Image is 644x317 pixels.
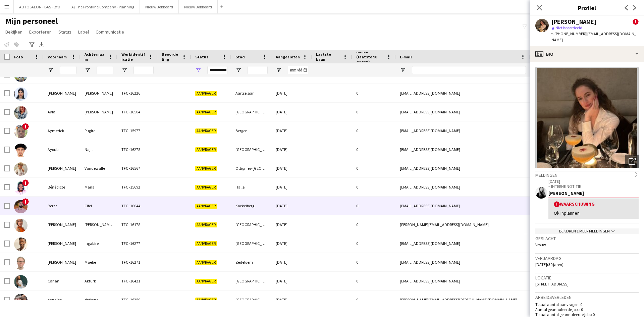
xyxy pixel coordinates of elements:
[117,103,158,121] div: TFC -16504
[80,272,117,290] div: Aktürk
[272,197,312,215] div: [DATE]
[231,272,272,290] div: [GEOGRAPHIC_DATA]
[44,215,80,234] div: [PERSON_NAME]
[396,234,530,253] div: [EMAIL_ADDRESS][DOMAIN_NAME]
[625,155,639,168] div: Foto's pop-up openen
[195,110,217,115] span: Aanvrager
[29,29,52,35] span: Exporteren
[551,19,596,25] div: [PERSON_NAME]
[66,0,140,13] button: A/ The Frontline Company - Planning
[272,272,312,290] div: [DATE]
[117,215,158,234] div: TFC -16178
[44,178,80,196] div: Bénédicte
[551,31,586,36] span: t. [PHONE_NUMBER]
[195,147,217,152] span: Aanvrager
[121,52,146,62] span: Werkidentificatie
[535,171,639,178] div: Meldingen
[352,121,396,140] div: 0
[22,179,29,186] span: !
[396,178,530,196] div: [EMAIL_ADDRESS][DOMAIN_NAME]
[44,121,80,140] div: Aymerick
[195,222,217,227] span: Aanvrager
[248,66,268,74] input: Stad Filter Invoer
[117,140,158,159] div: TFC -16278
[530,3,644,12] h3: Profiel
[195,298,217,303] span: Aanvrager
[400,54,412,59] span: E-mail
[44,272,80,290] div: Canan
[231,140,272,159] div: [GEOGRAPHIC_DATA][PERSON_NAME]
[535,262,563,267] span: [DATE] (30 jaren)
[80,84,117,102] div: [PERSON_NAME]
[272,103,312,121] div: [DATE]
[276,67,282,73] button: Open Filtermenu
[80,178,117,196] div: Mana
[535,228,639,234] div: Bekijken 1 meer meldingen
[80,103,117,121] div: [PERSON_NAME]
[356,49,384,64] span: Banen (laatste 90 dagen)
[195,166,217,171] span: Aanvrager
[117,84,158,102] div: TFC -16226
[535,294,639,300] h3: Arbeidsverleden
[44,159,80,177] div: [PERSON_NAME]
[396,121,530,140] div: [EMAIL_ADDRESS][DOMAIN_NAME]
[133,66,154,74] input: Werkidentificatie Filter Invoer
[38,41,46,49] app-action-btn: Exporteer XLSX
[97,66,113,74] input: Achternaam Filter Invoer
[554,201,560,207] span: !
[352,178,396,196] div: 0
[235,67,241,73] button: Open Filtermenu
[231,103,272,121] div: [GEOGRAPHIC_DATA]
[44,84,80,102] div: [PERSON_NAME]
[140,0,179,13] button: Nieuw Jobboard
[80,197,117,215] div: Cifci
[121,67,127,73] button: Open Filtermenu
[44,140,80,159] div: Ayoub
[272,178,312,196] div: [DATE]
[14,219,28,232] img: Bernadette Vande Merk
[195,279,217,284] span: Aanvrager
[535,281,569,286] span: [STREET_ADDRESS]
[231,234,272,253] div: [GEOGRAPHIC_DATA]
[535,242,546,247] span: Vrouw
[231,159,272,177] div: Ottignies-[GEOGRAPHIC_DATA]-[GEOGRAPHIC_DATA]
[14,106,28,119] img: Ayla De Becker
[231,290,272,309] div: [GEOGRAPHIC_DATA]
[14,237,28,251] img: Berry-Uriel Ingabire
[396,290,530,309] div: [PERSON_NAME][EMAIL_ADDRESS][PERSON_NAME][DOMAIN_NAME]
[117,290,158,309] div: TFC -16350
[117,197,158,215] div: TFC -16644
[5,29,22,35] span: Bekijken
[85,67,91,73] button: Open Filtermenu
[195,128,217,134] span: Aanvrager
[162,52,179,62] span: Beoordeling
[352,197,396,215] div: 0
[14,144,28,157] img: Ayoub Najit
[93,28,127,36] a: Communicatie
[396,159,530,177] div: [EMAIL_ADDRESS][DOMAIN_NAME]
[14,200,28,213] img: Berat Cifci
[195,67,201,73] button: Open Filtermenu
[272,84,312,102] div: [DATE]
[535,312,639,317] p: Totaal aantal geannuleerde jobs: 0
[80,253,117,271] div: Maebe
[231,121,272,140] div: Bergen
[179,0,218,13] button: Nieuw Jobboard
[14,125,28,138] img: Aymerick Rugira
[78,29,89,35] span: Label
[60,66,76,74] input: Voornaam Filter Invoer
[117,272,158,290] div: TFC -16421
[396,253,530,271] div: [EMAIL_ADDRESS][DOMAIN_NAME]
[3,28,25,36] a: Bekijken
[530,46,644,62] div: Bio
[44,197,80,215] div: Berat
[14,0,66,13] button: AUTOSALON - BAS - BYD
[235,54,245,59] span: Stad
[231,84,272,102] div: Aartselaar
[44,234,80,253] div: [PERSON_NAME]
[548,184,639,189] p: – INTERNE NOTITIE
[96,29,124,35] span: Communicatie
[272,121,312,140] div: [DATE]
[22,198,29,205] span: !
[195,260,217,265] span: Aanvrager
